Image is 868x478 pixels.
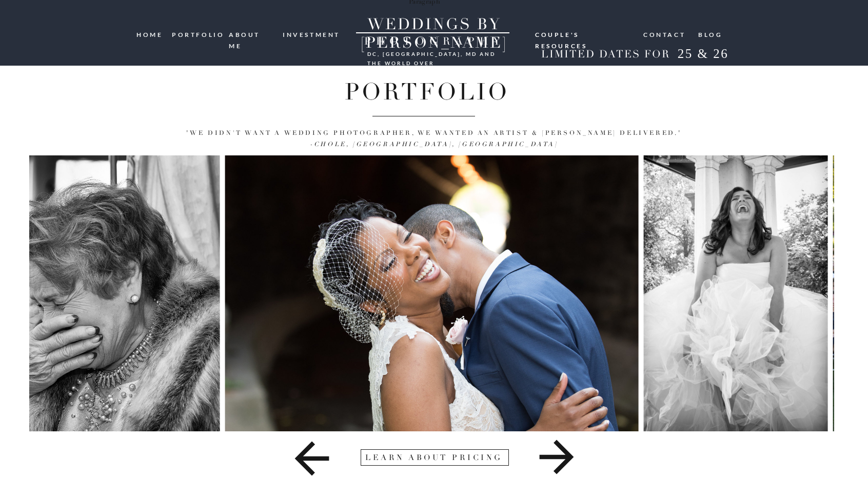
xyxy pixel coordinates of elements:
h2: LIMITED DATES FOR [537,48,674,61]
h3: DC, [GEOGRAPHIC_DATA], md and the world over [367,49,499,57]
h1: Portfolio [115,78,738,103]
h2: 25 & 26 [669,46,737,65]
a: ABOUT ME [229,29,275,39]
a: portfolio [172,29,221,39]
a: HOME [136,29,165,39]
a: blog [698,29,723,39]
p: "We didn't want a wedding photographer, we wanted an artist & [PERSON_NAME] delivered." [74,128,794,150]
a: Contact [643,29,686,39]
a: Couple's resources [535,29,634,37]
a: WEDDINGS BY [PERSON_NAME] [340,15,528,33]
a: investment [283,29,341,39]
i: -Chole, [GEOGRAPHIC_DATA], [GEOGRAPHIC_DATA] [310,141,558,148]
